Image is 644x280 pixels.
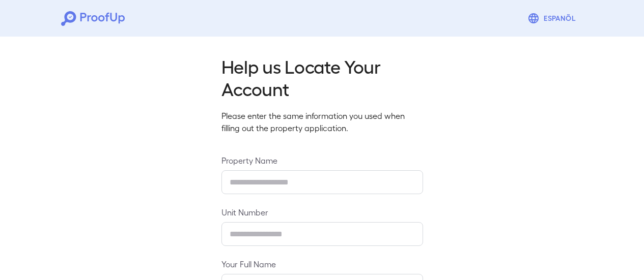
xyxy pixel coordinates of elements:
[221,55,423,100] h2: Help us Locate Your Account
[221,110,423,134] p: Please enter the same information you used when filling out the property application.
[221,258,423,270] label: Your Full Name
[523,8,583,28] button: Espanõl
[221,154,423,166] label: Property Name
[221,206,423,218] label: Unit Number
